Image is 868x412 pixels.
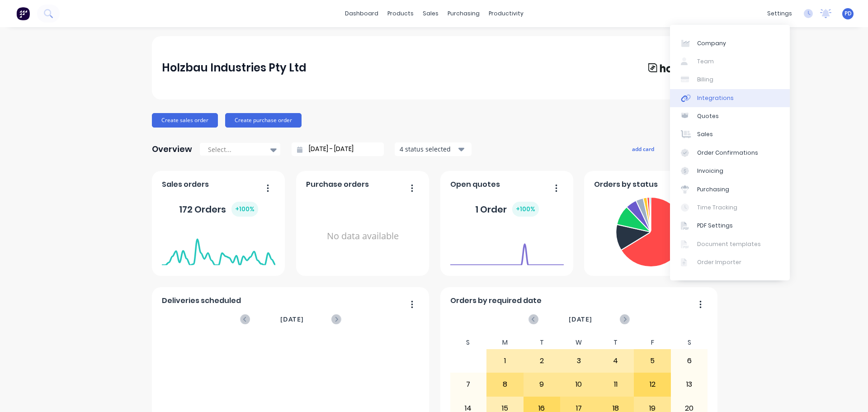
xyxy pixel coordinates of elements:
[152,113,218,128] button: Create sales order
[152,140,192,158] div: Overview
[561,350,597,372] div: 3
[643,58,706,77] img: Holzbau Industries Pty Ltd
[450,373,486,396] div: 7
[670,144,790,162] a: Order Confirmations
[400,144,457,154] div: 4 status selected
[524,336,561,349] div: T
[597,336,634,349] div: T
[844,9,852,18] span: PD
[450,179,500,190] span: Open quotes
[697,222,733,230] div: PDF Settings
[670,107,790,125] a: Quotes
[162,59,307,77] div: Holzbau Industries Pty Ltd
[670,162,790,180] a: Invoicing
[634,350,670,372] div: 5
[763,7,797,20] div: settings
[697,112,719,120] div: Quotes
[697,94,734,102] div: Integrations
[598,350,634,372] div: 4
[16,7,30,20] img: Factory
[697,130,713,138] div: Sales
[670,217,790,235] a: PDF Settings
[634,336,671,349] div: F
[475,202,539,217] div: 1 Order
[306,194,420,279] div: No data available
[487,350,523,372] div: 1
[524,350,560,372] div: 2
[671,336,708,349] div: S
[670,180,790,198] a: Purchasing
[598,373,634,396] div: 11
[594,179,658,190] span: Orders by status
[162,179,209,190] span: Sales orders
[179,202,258,217] div: 172 Orders
[671,350,708,372] div: 6
[561,373,597,396] div: 10
[512,202,539,217] div: + 100 %
[306,179,369,190] span: Purchase orders
[450,295,542,306] span: Orders by required date
[340,7,383,20] a: dashboard
[450,336,487,349] div: S
[697,39,726,47] div: Company
[671,373,708,396] div: 13
[670,34,790,52] a: Company
[524,373,560,396] div: 9
[225,113,302,128] button: Create purchase order
[634,373,670,396] div: 12
[670,89,790,107] a: Integrations
[231,202,258,217] div: + 100 %
[670,125,790,143] a: Sales
[443,7,484,20] div: purchasing
[697,167,723,175] div: Invoicing
[626,143,660,155] button: add card
[486,336,524,349] div: M
[665,143,716,155] button: edit dashboard
[697,185,729,194] div: Purchasing
[162,295,241,306] span: Deliveries scheduled
[484,7,528,20] div: productivity
[697,149,758,157] div: Order Confirmations
[383,7,418,20] div: products
[280,314,304,324] span: [DATE]
[418,7,443,20] div: sales
[487,373,523,396] div: 8
[395,142,472,156] button: 4 status selected
[569,314,592,324] span: [DATE]
[560,336,597,349] div: W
